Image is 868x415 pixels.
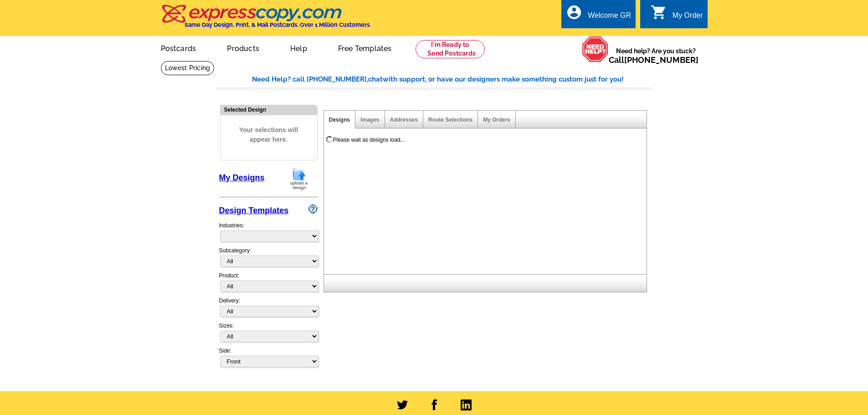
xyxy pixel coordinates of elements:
[651,10,703,21] a: shopping_cart My Order
[221,105,317,114] div: Selected Design
[308,205,318,214] img: design-wizard-help-icon.png
[219,297,318,322] div: Delivery:
[483,117,510,123] a: My Orders
[212,37,274,58] a: Products
[219,322,318,347] div: Sizes:
[390,117,418,123] a: Addresses
[219,246,318,272] div: Subcategory:
[219,347,318,368] div: Side:
[161,11,371,28] a: Same Day Design, Print, & Mail Postcards. Over 1 Million Customers.
[651,4,667,20] i: shopping_cart
[219,173,265,182] a: My Designs
[219,206,289,215] a: Design Templates
[609,46,703,65] span: Need help? Are you stuck?
[609,55,699,65] span: Call
[428,117,473,123] a: Route Selections
[287,167,311,190] img: upload-design
[333,136,405,144] div: Please wait as designs load...
[227,116,310,154] span: Your selections will appear here.
[276,37,322,58] a: Help
[252,74,653,85] div: Need Help? call [PHONE_NUMBER], with support, or have our designers make something custom just fo...
[624,55,699,65] a: [PHONE_NUMBER]
[146,37,211,58] a: Postcards
[360,117,379,123] a: Images
[588,11,631,24] div: Welcome GR
[368,75,383,83] span: chat
[185,21,371,28] h4: Same Day Design, Print, & Mail Postcards. Over 1 Million Customers.
[219,272,318,297] div: Product:
[582,36,609,62] img: help
[566,4,582,20] i: account_circle
[326,136,333,143] img: loading...
[324,37,406,58] a: Free Templates
[673,11,703,24] div: My Order
[219,217,318,246] div: Industries:
[329,117,350,123] a: Designs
